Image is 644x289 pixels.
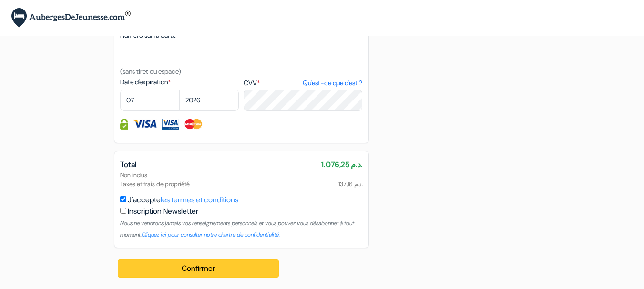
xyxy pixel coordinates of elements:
[120,67,181,76] small: (sans tiret ou espace)
[120,119,128,130] img: Information de carte de crédit entièrement encryptée et sécurisée
[133,119,157,130] img: Visa
[128,194,238,206] label: J'accepte
[11,8,131,28] img: AubergesDeJeunesse.com
[120,170,363,189] div: Non inclus Taxes et frais de propriété
[120,219,354,239] small: Nous ne vendrons jamais vos renseignements personnels et vous pouvez vous désabonner à tout moment.
[244,78,362,88] label: CVV
[118,259,279,278] button: Confirmer
[120,77,239,87] label: Date d'expiration
[161,195,238,205] a: les termes et conditions
[142,231,280,239] a: Cliquez ici pour consulter notre chartre de confidentialité.
[162,119,179,130] img: Visa Electron
[303,78,362,88] a: Qu'est-ce que c'est ?
[321,159,363,170] span: 1.076,25 د.م.
[120,159,136,169] span: Total
[128,206,198,217] label: Inscription Newsletter
[338,179,363,189] span: 137,16 د.م.
[184,119,203,130] img: Master Card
